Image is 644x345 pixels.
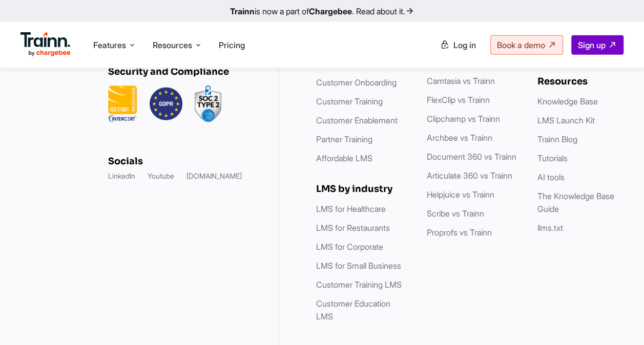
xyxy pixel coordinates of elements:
[316,261,401,271] a: LMS for Small Business
[434,36,482,54] a: Log in
[108,156,262,167] h6: Socials
[93,39,126,51] span: Features
[316,134,372,144] a: Partner Training
[316,204,386,214] a: LMS for Healthcare
[537,172,565,182] a: AI tools
[309,6,352,16] b: Chargebee
[427,189,494,200] a: Helpjuice vs Trainn
[316,279,402,290] a: Customer Training LMS
[148,171,174,181] a: Youtube
[427,95,490,105] a: FlexClip vs Trainn
[497,40,545,50] span: Book a demo
[453,40,476,50] span: Log in
[316,298,390,321] a: Customer Education LMS
[195,85,221,122] img: soc2
[316,242,383,252] a: LMS for Corporate
[20,32,71,57] img: Trainn Logo
[427,170,512,181] a: Articulate 360 vs Trainn
[316,77,397,88] a: Customer Onboarding
[186,171,242,181] a: [DOMAIN_NAME]
[427,114,500,124] a: Clipchamp vs Trainn
[150,85,182,122] img: GDPR.png
[108,66,262,77] h6: Security and Compliance
[427,76,495,86] a: Camtasia vs Trainn
[316,153,372,163] a: Affordable LMS
[153,39,192,51] span: Resources
[316,183,406,195] h6: LMS by industry
[571,35,624,55] a: Sign up
[108,171,135,181] a: LinkedIn
[537,96,598,106] a: Knowledge Base
[316,115,398,125] a: Customer Enablement
[316,96,383,106] a: Customer Training
[537,153,568,163] a: Tutorials
[578,40,606,50] span: Sign up
[427,227,492,238] a: Proprofs vs Trainn
[230,6,255,16] b: Trainn
[537,115,595,125] a: LMS Launch Kit
[427,152,516,162] a: Document 360 vs Trainn
[427,208,484,219] a: Scribe vs Trainn
[593,296,644,345] iframe: Chat Widget
[537,191,614,214] a: The Knowledge Base Guide
[537,223,563,233] a: llms.txt
[108,85,137,122] img: ISO
[427,133,492,143] a: Archbee vs Trainn
[219,40,245,50] a: Pricing
[490,35,563,55] a: Book a demo
[537,134,577,144] a: Trainn Blog
[316,223,390,233] a: LMS for Restaurants
[537,76,628,87] h6: Resources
